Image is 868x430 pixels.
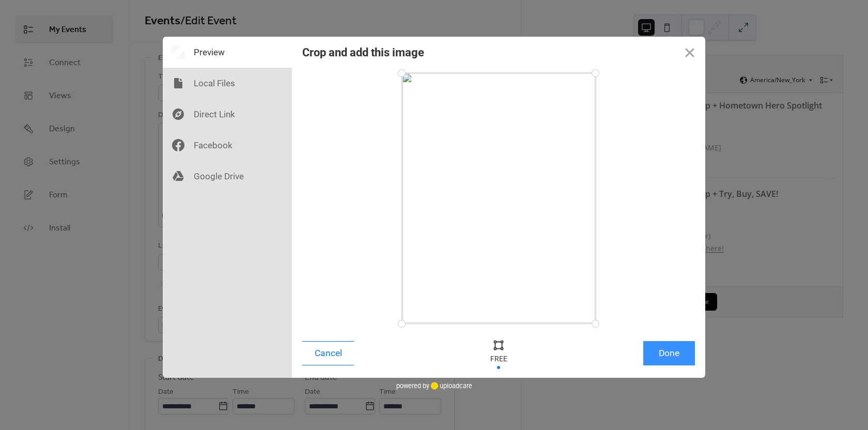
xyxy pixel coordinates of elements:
div: Preview [163,37,292,68]
button: Cancel [302,341,354,365]
div: Direct Link [163,99,292,130]
div: Facebook [163,130,292,161]
div: Crop and add this image [302,46,424,59]
div: powered by [396,378,472,393]
div: Local Files [163,68,292,99]
a: uploadcare [429,382,472,390]
div: Google Drive [163,161,292,192]
button: Close [674,37,705,68]
button: Done [643,341,695,365]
